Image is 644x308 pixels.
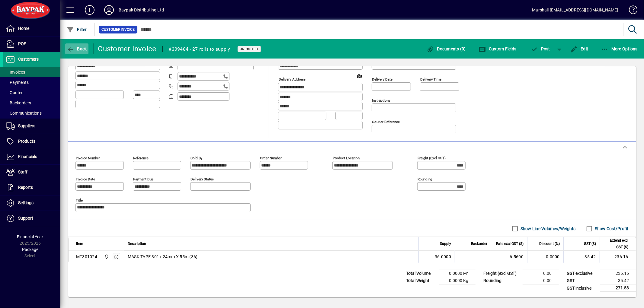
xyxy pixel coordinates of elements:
[18,200,34,205] span: Settings
[439,277,476,284] td: 0.0000 Kg
[191,177,214,181] mat-label: Delivery status
[128,254,198,260] span: MASK TAPE 301+ 24mm X 55m (36)
[6,80,29,85] span: Payments
[18,139,35,144] span: Products
[564,284,600,292] td: GST inclusive
[65,43,88,54] button: Back
[600,277,636,284] td: 35.42
[76,198,83,202] mat-label: Title
[3,119,60,134] a: Suppliers
[624,1,636,21] a: Knowledge Base
[128,240,146,247] span: Description
[60,43,94,54] app-page-header-button: Back
[18,57,39,62] span: Customers
[6,111,42,116] span: Communications
[569,43,590,54] button: Edit
[600,284,636,292] td: 271.58
[425,43,467,54] button: Documents (0)
[3,77,60,87] a: Payments
[103,253,110,260] span: Baypak - Onekawa
[6,90,23,95] span: Quotes
[65,24,88,35] button: Filter
[3,134,60,149] a: Products
[3,21,60,36] a: Home
[477,43,518,54] button: Custom Fields
[76,177,95,181] mat-label: Invoice date
[601,46,638,51] span: More Options
[18,123,35,128] span: Suppliers
[570,46,588,51] span: Edit
[372,77,392,81] mat-label: Delivery date
[191,156,202,160] mat-label: Sold by
[440,240,451,247] span: Supply
[372,120,400,124] mat-label: Courier Reference
[67,27,87,32] span: Filter
[6,100,31,105] span: Backorders
[18,216,33,221] span: Support
[479,46,517,51] span: Custom Fields
[584,240,596,247] span: GST ($)
[133,156,149,160] mat-label: Reference
[333,156,360,160] mat-label: Product location
[496,240,524,247] span: Rate excl GST ($)
[531,46,550,51] span: ost
[418,156,446,160] mat-label: Freight (excl GST)
[3,211,60,226] a: Support
[480,277,523,284] td: Rounding
[133,177,153,181] mat-label: Payment due
[80,5,99,15] button: Add
[427,46,466,51] span: Documents (0)
[527,251,563,263] td: 0.0000
[403,277,439,284] td: Total Weight
[18,185,33,190] span: Reports
[528,43,553,54] button: Post
[240,47,258,51] span: Unposted
[523,277,559,284] td: 0.00
[76,254,97,260] div: MT301024
[600,270,636,277] td: 236.16
[600,43,639,54] button: More Options
[564,270,600,277] td: GST exclusive
[3,108,60,118] a: Communications
[3,98,60,108] a: Backorders
[67,46,87,51] span: Back
[480,270,523,277] td: Freight (excl GST)
[3,195,60,211] a: Settings
[354,71,364,81] a: View on map
[3,67,60,77] a: Invoices
[495,254,524,260] div: 6.5600
[169,44,230,54] div: #309484 - 27 rolls to supply
[3,37,60,52] a: POS
[600,251,636,263] td: 236.16
[101,27,135,33] span: Customer Invoice
[439,270,476,277] td: 0.0000 M³
[99,5,119,15] button: Profile
[260,156,282,160] mat-label: Order number
[564,277,600,284] td: GST
[76,240,83,247] span: Item
[6,70,25,75] span: Invoices
[541,46,544,51] span: P
[76,156,100,160] mat-label: Invoice number
[372,98,390,103] mat-label: Instructions
[18,154,37,159] span: Financials
[17,234,43,239] span: Financial Year
[519,226,576,232] label: Show Line Volumes/Weights
[18,41,26,46] span: POS
[3,180,60,195] a: Reports
[532,5,618,15] div: Marshall [EMAIL_ADDRESS][DOMAIN_NAME]
[523,270,559,277] td: 0.00
[435,254,451,260] span: 36.0000
[98,44,156,54] div: Customer Invoice
[3,149,60,164] a: Financials
[563,251,600,263] td: 35.42
[3,165,60,180] a: Staff
[18,170,27,174] span: Staff
[3,87,60,98] a: Quotes
[418,177,432,181] mat-label: Rounding
[420,77,441,81] mat-label: Delivery time
[604,237,628,250] span: Extend excl GST ($)
[18,26,29,31] span: Home
[471,240,487,247] span: Backorder
[594,226,629,232] label: Show Cost/Profit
